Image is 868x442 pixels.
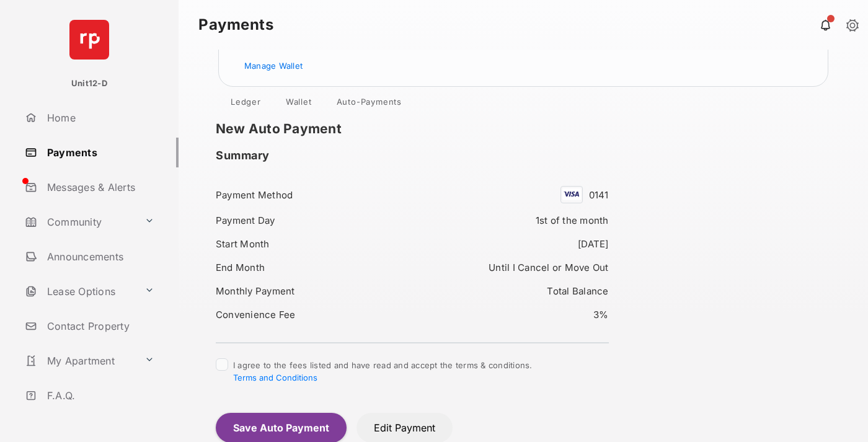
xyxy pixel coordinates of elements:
[69,20,109,60] img: svg+xml;base64,PHN2ZyB4bWxucz0iaHR0cDovL3d3dy53My5vcmcvMjAwMC9zdmciIHdpZHRoPSI2NCIgaGVpZ2h0PSI2NC...
[216,212,404,229] div: Payment Day
[221,97,271,112] a: Ledger
[20,311,179,341] a: Contact Property
[578,238,609,250] span: [DATE]
[536,214,609,226] span: 1st of the month
[327,97,412,112] a: Auto-Payments
[216,187,404,203] div: Payment Method
[216,306,404,323] div: Convenience Fee
[20,381,179,410] a: F.A.Q.
[20,276,139,306] a: Lease Options
[420,306,608,323] div: 3%
[276,97,322,112] a: Wallet
[244,61,303,71] a: Manage Wallet
[71,77,107,90] p: Unit12-D
[589,189,609,201] span: 0141
[233,360,533,382] span: I agree to the fees listed and have read and accept the terms & conditions.
[20,103,179,133] a: Home
[198,17,273,32] strong: Payments
[216,122,627,136] h1: New Auto Payment
[216,283,404,299] div: Monthly Payment
[489,262,608,273] span: Until I Cancel or Move Out
[233,373,317,382] button: I agree to the fees listed and have read and accept the terms & conditions.
[20,207,139,237] a: Community
[547,285,608,297] span: Total Balance
[216,259,404,276] div: End Month
[20,138,179,167] a: Payments
[20,242,179,272] a: Announcements
[20,172,179,202] a: Messages & Alerts
[216,149,270,162] h2: Summary
[216,236,404,252] div: Start Month
[20,346,139,376] a: My Apartment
